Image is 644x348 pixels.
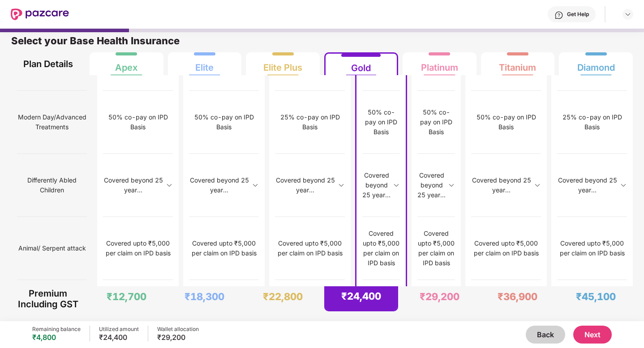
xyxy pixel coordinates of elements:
div: 25% co-pay on IPD Basis [275,112,345,132]
div: 50% co-pay on IPD Basis [189,112,259,132]
button: Next [573,326,612,344]
div: Covered beyond 25 year... [275,175,335,195]
img: svg+xml;base64,PHN2ZyBpZD0iRHJvcGRvd24tMzJ4MzIiIHhtbG5zPSJodHRwOi8vd3d3LnczLm9yZy8yMDAwL3N2ZyIgd2... [620,182,627,189]
div: Premium Including GST [17,286,79,311]
div: Plan Details [17,52,79,75]
div: Elite Plus [263,55,302,73]
div: Titanium [499,55,536,73]
button: Back [526,326,565,344]
div: ₹29,200 [157,333,199,342]
img: New Pazcare Logo [11,8,69,20]
div: ₹36,900 [498,290,537,303]
div: Covered upto ₹5,000 per claim on IPD basis [189,238,259,258]
div: Covered upto ₹5,000 per claim on IPD basis [362,229,400,268]
div: Covered beyond 25 year... [189,175,249,195]
div: Wallet allocation [157,326,199,333]
div: 50% co-pay on IPD Basis [103,112,173,132]
img: svg+xml;base64,PHN2ZyBpZD0iRHJvcGRvd24tMzJ4MzIiIHhtbG5zPSJodHRwOi8vd3d3LnczLm9yZy8yMDAwL3N2ZyIgd2... [534,182,541,189]
div: Covered upto ₹5,000 per claim on IPD basis [417,229,455,268]
div: Covered upto ₹5,000 per claim on IPD basis [275,238,345,258]
div: ₹24,400 [341,290,381,302]
img: svg+xml;base64,PHN2ZyBpZD0iRHJvcGRvd24tMzJ4MzIiIHhtbG5zPSJodHRwOi8vd3d3LnczLm9yZy8yMDAwL3N2ZyIgd2... [338,182,345,189]
div: Diamond [577,55,615,73]
div: ₹22,800 [263,290,303,303]
div: ₹4,800 [32,333,81,342]
img: svg+xml;base64,PHN2ZyBpZD0iRHJvcGRvd24tMzJ4MzIiIHhtbG5zPSJodHRwOi8vd3d3LnczLm9yZy8yMDAwL3N2ZyIgd2... [166,182,173,189]
div: Elite [195,55,214,73]
div: Select your Base Health Insurance [11,34,633,52]
div: Covered beyond 25 year... [471,175,532,195]
div: Covered beyond 25 year... [417,170,446,200]
span: Differently Abled Children [17,172,87,199]
div: Remaining balance [32,326,81,333]
div: Apex [115,55,137,73]
div: ₹18,300 [185,290,224,303]
div: Covered upto ₹5,000 per claim on IPD basis [103,238,173,258]
div: Covered upto ₹5,000 per claim on IPD basis [557,238,627,258]
div: Utilized amount [99,326,139,333]
div: ₹24,400 [99,333,139,342]
div: Covered beyond 25 year... [362,170,391,200]
div: 50% co-pay on IPD Basis [471,112,541,132]
div: Covered upto ₹5,000 per claim on IPD basis [471,238,541,258]
img: svg+xml;base64,PHN2ZyBpZD0iSGVscC0zMngzMiIgeG1sbnM9Imh0dHA6Ly93d3cudzMub3JnLzIwMDAvc3ZnIiB3aWR0aD... [554,11,563,20]
div: 25% co-pay on IPD Basis [557,112,627,132]
div: ₹29,200 [420,290,459,303]
div: Get Help [567,11,589,18]
img: svg+xml;base64,PHN2ZyBpZD0iRHJvcGRvd24tMzJ4MzIiIHhtbG5zPSJodHRwOi8vd3d3LnczLm9yZy8yMDAwL3N2ZyIgd2... [624,11,631,18]
img: svg+xml;base64,PHN2ZyBpZD0iRHJvcGRvd24tMzJ4MzIiIHhtbG5zPSJodHRwOi8vd3d3LnczLm9yZy8yMDAwL3N2ZyIgd2... [448,182,455,189]
div: Covered beyond 25 year... [103,175,163,195]
div: 50% co-pay on IPD Basis [362,107,400,137]
div: 50% co-pay on IPD Basis [417,107,455,137]
span: Modern Day/Advanced Treatments [17,109,87,136]
div: Gold [351,55,371,73]
span: Animal/ Serpent attack [18,240,86,257]
img: svg+xml;base64,PHN2ZyBpZD0iRHJvcGRvd24tMzJ4MzIiIHhtbG5zPSJodHRwOi8vd3d3LnczLm9yZy8yMDAwL3N2ZyIgd2... [393,182,400,189]
div: ₹12,700 [107,290,146,303]
div: Platinum [421,55,458,73]
div: ₹45,100 [576,290,616,303]
div: Covered beyond 25 year... [557,175,618,195]
img: svg+xml;base64,PHN2ZyBpZD0iRHJvcGRvd24tMzJ4MzIiIHhtbG5zPSJodHRwOi8vd3d3LnczLm9yZy8yMDAwL3N2ZyIgd2... [252,182,259,189]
